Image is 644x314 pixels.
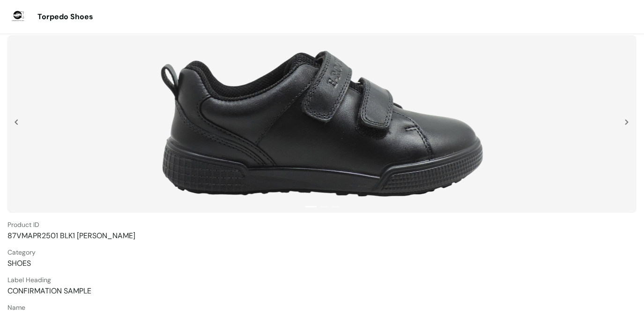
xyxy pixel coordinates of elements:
[9,7,28,26] img: 14fb2c3a-5573-4db6-bed1-033b52b276bd
[7,276,637,284] span: Label Heading
[320,206,328,207] button: 2
[332,206,339,207] button: 3
[625,119,629,125] img: 1iXN1vQnL93Sly2tp5gZdOCkLDXXBTSgBZsUPNcHDKDn+5ELF7g1yYvXVEkKmvRWZKcQRrDyOUyzO6P5j+usZkj6Qm3KTBTXX...
[7,303,637,312] span: Name
[305,206,317,207] button: 1
[37,12,93,22] span: Torpedo Shoes
[152,40,492,208] img: Product images
[7,220,637,229] span: Product ID
[7,248,637,256] span: Category
[15,119,18,125] img: jS538UXRZ47CFcZgAAAABJRU5ErkJggg==
[7,286,637,296] span: CONFIRMATION SAMPLE
[7,231,637,241] span: 87VMAPR2501 BLK1 [PERSON_NAME]
[7,258,637,268] span: SHOES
